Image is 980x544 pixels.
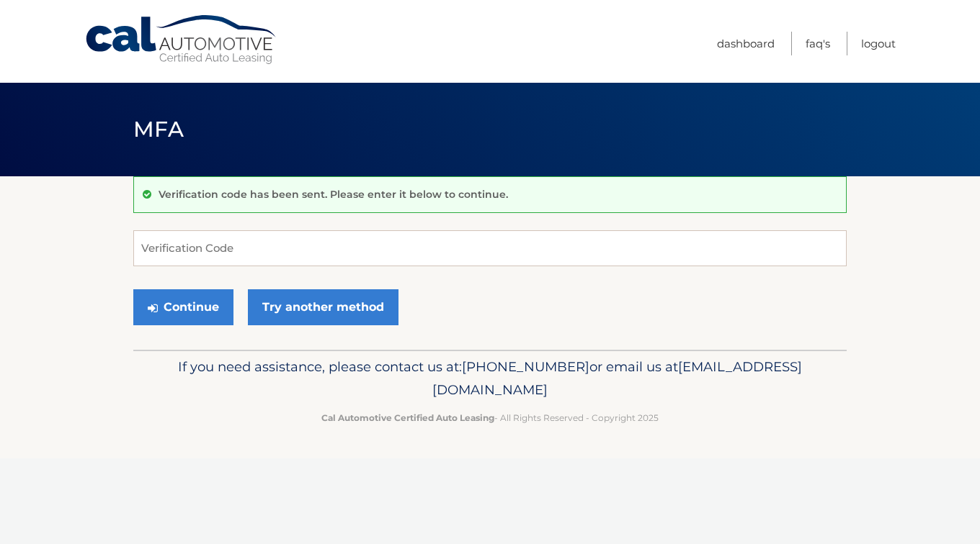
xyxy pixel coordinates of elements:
span: [PHONE_NUMBER] [462,358,589,375]
input: Verification Code [133,230,847,266]
a: Logout [861,32,896,55]
button: Continue [133,289,233,325]
span: [EMAIL_ADDRESS][DOMAIN_NAME] [432,358,802,398]
a: Dashboard [717,32,775,55]
span: MFA [133,116,184,142]
a: Try another method [248,289,398,325]
p: If you need assistance, please contact us at: or email us at [143,355,837,402]
a: Cal Automotive [84,14,279,65]
a: FAQ's [806,32,830,55]
strong: Cal Automotive Certified Auto Leasing [321,412,494,423]
p: Verification code has been sent. Please enter it below to continue. [159,188,508,201]
p: - All Rights Reserved - Copyright 2025 [143,410,837,425]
